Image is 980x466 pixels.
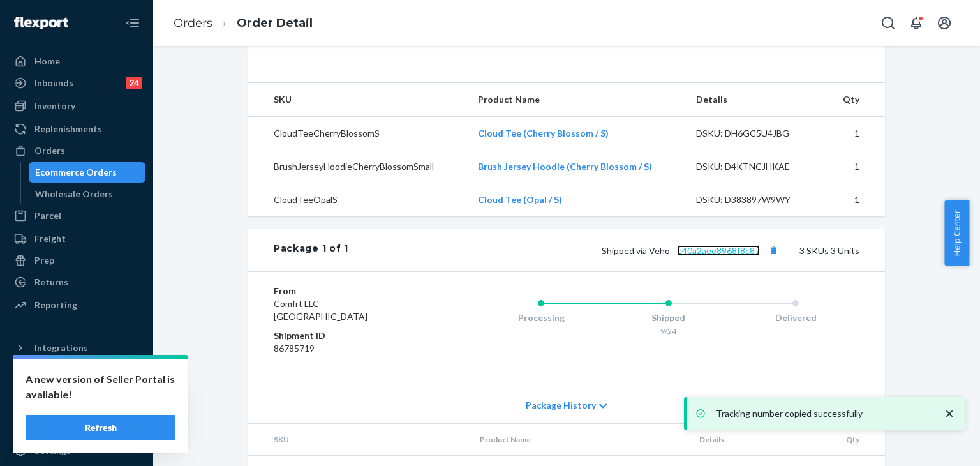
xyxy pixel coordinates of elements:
div: Ecommerce Orders [35,166,117,179]
button: Open Search Box [875,10,901,36]
dt: Shipment ID [274,329,426,342]
div: 24 [126,77,142,89]
span: Comfrt LLC [GEOGRAPHIC_DATA] [274,298,367,322]
a: Ecommerce Orders [29,162,146,183]
th: SKU [248,424,470,456]
th: Qty [826,83,885,117]
td: BrushJerseyHoodieCherryBlossomSmall [248,150,468,183]
div: 3 SKUs 3 Units [348,242,859,259]
a: Orders [174,16,212,30]
img: Flexport logo [14,17,68,29]
div: DSKU: D4KTNCJHKAE [696,160,816,173]
div: Package 1 of 1 [274,242,348,259]
dt: From [274,285,426,297]
a: Inventory [8,96,145,116]
td: 1 [826,117,885,151]
td: 1 [826,150,885,183]
a: Freight [8,229,145,249]
ol: breadcrumbs [163,4,323,42]
div: 9/24 [605,326,732,336]
div: Integrations [34,342,88,354]
th: Product Name [468,83,686,117]
button: Open account menu [932,10,957,36]
td: 1 [826,183,885,216]
a: Prep [8,250,145,271]
div: Wholesale Orders [35,188,113,200]
a: Reporting [8,295,145,315]
div: Freight [34,232,66,245]
p: A new version of Seller Portal is available! [26,372,175,402]
span: Shipped via Veho [602,245,782,256]
div: Prep [34,254,54,267]
a: Cloud Tee (Opal / S) [478,194,562,205]
div: Reporting [34,299,77,312]
div: Replenishments [34,123,102,135]
a: Add Integration [8,363,145,379]
div: Parcel [34,209,61,222]
div: Home [34,55,60,68]
div: Processing [477,312,605,324]
th: Details [686,83,826,117]
p: Tracking number copied successfully [716,407,930,420]
a: Add Fast Tag [8,420,145,435]
button: Help Center [944,200,969,266]
dd: 86785719 [274,342,426,355]
a: Orders [8,140,145,161]
a: Parcel [8,206,145,226]
th: Qty [829,424,885,456]
span: Package History [526,399,596,412]
th: Details [689,424,829,456]
a: Settings [8,440,145,461]
th: SKU [248,83,468,117]
td: CloudTeeOpalS [248,183,468,216]
a: Replenishments [8,119,145,139]
a: Returns [8,272,145,292]
td: CloudTeeCherryBlossomS [248,117,468,151]
button: Refresh [26,415,175,440]
div: Inbounds [34,77,73,89]
a: Home [8,51,145,71]
button: Open notifications [903,10,929,36]
a: Wholesale Orders [29,184,146,204]
th: Product Name [470,424,690,456]
button: Fast Tags [8,395,145,415]
a: e40a2aee8968f8c87 [677,245,760,256]
button: Close Navigation [120,10,145,36]
div: Returns [34,276,68,289]
div: Shipped [605,312,732,324]
div: Orders [34,144,65,157]
a: Brush Jersey Hoodie (Cherry Blossom / S) [478,161,652,172]
div: Delivered [732,312,859,324]
button: Integrations [8,338,145,358]
a: Inbounds24 [8,73,145,93]
div: DSKU: DH6GC5U4JBG [696,127,816,140]
div: DSKU: D383897W9WY [696,193,816,206]
a: Order Detail [237,16,313,30]
svg: close toast [943,407,956,420]
div: Inventory [34,100,75,112]
button: Copy tracking number [765,242,782,259]
a: Cloud Tee (Cherry Blossom / S) [478,128,609,139]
